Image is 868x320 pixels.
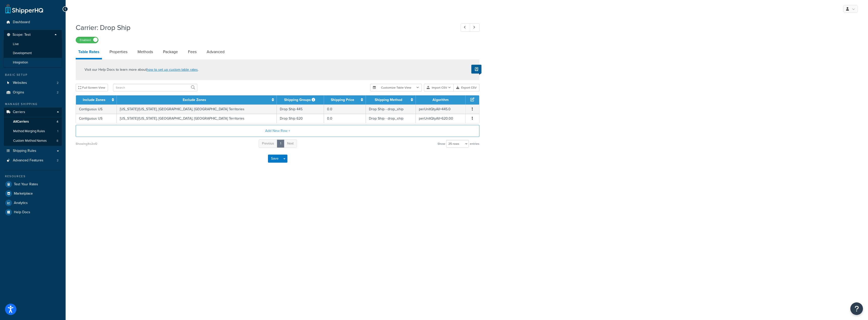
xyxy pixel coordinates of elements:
td: 0.0 [324,104,366,114]
span: Method Merging Rules [13,129,45,133]
a: Previous [259,139,277,148]
a: Origins2 [4,88,62,97]
a: Package [160,46,180,58]
button: Export CSV [454,84,479,91]
span: Next [287,141,294,146]
td: perUnitQtyAll=445.0 [416,104,466,114]
span: Development [13,51,32,55]
a: Shipping Method [375,97,402,102]
a: Exclude Zones [183,97,206,102]
div: Manage Shipping [4,102,62,106]
button: Add New Row + [76,125,479,137]
li: Method Merging Rules [4,127,62,136]
span: Shipping Rules [13,149,36,153]
button: Customize Table View [370,84,422,91]
th: Algorithm [416,95,466,104]
a: Test Your Rates [4,180,62,189]
a: how to set up custom table rates [147,67,198,72]
span: Help Docs [14,210,30,215]
span: Previous [262,141,274,146]
button: Open Resource Center [850,302,863,315]
span: Marketplace [14,192,33,196]
span: Websites [13,81,27,85]
button: Import CSV [424,84,454,91]
span: Test Your Rates [14,182,38,187]
span: Scope: Test [13,33,31,37]
span: 2 [57,81,59,85]
label: Enabled [76,37,98,43]
span: Custom Method Names [13,139,47,143]
li: Dashboard [4,18,62,27]
span: 4 [57,120,58,124]
button: Show Help Docs [471,65,481,74]
a: Help Docs [4,208,62,217]
a: Shipping Rules [4,146,62,156]
a: Shipping Price [331,97,354,102]
td: perUnitQtyAll=620.00 [416,114,466,123]
li: Custom Method Names [4,136,62,146]
td: Contiguous US [76,104,117,114]
input: Search [113,84,197,91]
button: Save [268,155,282,163]
span: Dashboard [13,20,30,24]
td: Drop Ship 445 [277,104,324,114]
span: 1 [57,129,58,133]
a: AllCarriers4 [4,117,62,126]
button: Full Screen View [76,84,108,91]
div: Resources [4,174,62,179]
a: Custom Method Names8 [4,136,62,146]
td: [US_STATE]/[US_STATE], [GEOGRAPHIC_DATA], [GEOGRAPHIC_DATA] Territories [117,104,277,114]
td: 0.0 [324,114,366,123]
span: 2 [57,158,59,163]
span: Integration [13,60,28,65]
td: Drop Ship - drop_ship [366,114,416,123]
a: Next [284,139,297,148]
span: Origins [13,90,24,95]
li: Websites [4,78,62,88]
td: Drop Ship - drop_ship [366,104,416,114]
span: All Carriers [13,120,29,124]
h1: Carrier: Drop Ship [76,23,451,32]
a: Websites2 [4,78,62,88]
p: Visit our Help Docs to learn more about . [85,67,199,73]
span: Analytics [14,201,28,205]
div: Showing 1 to 2 of 2 [76,140,97,147]
div: Basic Setup [4,73,62,77]
a: Analytics [4,198,62,207]
a: Fees [185,46,199,58]
th: Shipping Groups [277,95,324,104]
a: Previous Record [460,23,470,32]
td: Drop Ship 620 [277,114,324,123]
span: entries [470,140,479,147]
a: Advanced Features2 [4,156,62,165]
a: Properties [107,46,130,58]
li: Carriers [4,108,62,146]
span: Live [13,42,19,46]
a: Include Zones [83,97,105,102]
li: Origins [4,88,62,97]
li: Development [4,49,62,58]
span: 8 [57,139,58,143]
a: Next Record [470,23,480,32]
span: Advanced Features [13,158,43,163]
a: Advanced [204,46,227,58]
a: Method Merging Rules1 [4,127,62,136]
td: Contiguous US [76,114,117,123]
a: Table Rates [76,46,102,59]
li: Integration [4,58,62,67]
a: Marketplace [4,189,62,198]
a: 1 [277,139,284,148]
td: [US_STATE]/[US_STATE], [GEOGRAPHIC_DATA], [GEOGRAPHIC_DATA] Territories [117,114,277,123]
span: Carriers [13,110,25,114]
li: Advanced Features [4,156,62,165]
a: Carriers [4,108,62,117]
span: 2 [57,90,59,95]
span: Show [438,140,445,147]
a: Methods [135,46,155,58]
li: Live [4,40,62,49]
